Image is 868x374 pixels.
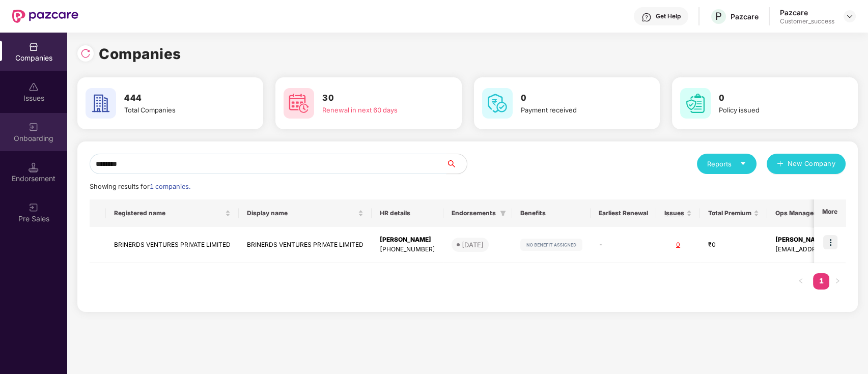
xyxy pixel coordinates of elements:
[780,8,834,17] div: Pazcare
[731,12,759,21] div: Pazcare
[793,273,809,290] button: left
[247,209,356,217] span: Display name
[708,240,759,250] div: ₹0
[591,199,656,227] th: Earliest Renewal
[829,273,846,290] li: Next Page
[777,160,783,168] span: plus
[680,88,711,119] img: svg+xml;base64,PHN2ZyB4bWxucz0iaHR0cDovL3d3dy53My5vcmcvMjAwMC9zdmciIHdpZHRoPSI2MCIgaGVpZ2h0PSI2MC...
[664,209,684,217] span: Issues
[788,159,836,169] span: New Company
[829,273,846,290] button: right
[664,240,692,250] div: 0
[814,199,846,227] th: More
[284,88,314,119] img: svg+xml;base64,PHN2ZyB4bWxucz0iaHR0cDovL3d3dy53My5vcmcvMjAwMC9zdmciIHdpZHRoPSI2MCIgaGVpZ2h0PSI2MC...
[498,207,508,219] span: filter
[834,278,841,284] span: right
[86,88,116,119] img: svg+xml;base64,PHN2ZyB4bWxucz0iaHR0cDovL3d3dy53My5vcmcvMjAwMC9zdmciIHdpZHRoPSI2MCIgaGVpZ2h0PSI2MC...
[462,240,484,250] div: [DATE]
[591,227,656,263] td: -
[106,227,239,263] td: BRINERDS VENTURES PRIVATE LIMITED
[719,92,829,105] h3: 0
[29,42,39,52] img: svg+xml;base64,PHN2ZyBpZD0iQ29tcGFuaWVzIiB4bWxucz0iaHR0cDovL3d3dy53My5vcmcvMjAwMC9zdmciIHdpZHRoPS...
[715,10,722,22] span: P
[641,12,652,22] img: svg+xml;base64,PHN2ZyBpZD0iSGVscC0zMngzMiIgeG1sbnM9Imh0dHA6Ly93d3cudzMub3JnLzIwMDAvc3ZnIiB3aWR0aD...
[12,10,78,23] img: New Pazcare Logo
[124,92,235,105] h3: 444
[99,43,181,65] h1: Companies
[322,105,433,115] div: Renewal in next 60 days
[520,239,582,251] img: svg+xml;base64,PHN2ZyB4bWxucz0iaHR0cDovL3d3dy53My5vcmcvMjAwMC9zdmciIHdpZHRoPSIxMjIiIGhlaWdodD0iMj...
[740,160,746,167] span: caret-down
[114,209,223,217] span: Registered name
[29,122,39,132] img: svg+xml;base64,PHN2ZyB3aWR0aD0iMjAiIGhlaWdodD0iMjAiIHZpZXdCb3g9IjAgMCAyMCAyMCIgZmlsbD0ibm9uZSIgeG...
[823,235,837,249] img: icon
[813,273,829,290] li: 1
[780,17,834,25] div: Customer_success
[813,273,829,289] a: 1
[482,88,513,119] img: svg+xml;base64,PHN2ZyB4bWxucz0iaHR0cDovL3d3dy53My5vcmcvMjAwMC9zdmciIHdpZHRoPSI2MCIgaGVpZ2h0PSI2MC...
[29,162,39,172] img: svg+xml;base64,PHN2ZyB3aWR0aD0iMTQuNSIgaGVpZ2h0PSIxNC41IiB2aWV3Qm94PSIwIDAgMTYgMTYiIGZpbGw9Im5vbm...
[380,245,435,254] div: [PHONE_NUMBER]
[29,82,39,92] img: svg+xml;base64,PHN2ZyBpZD0iSXNzdWVzX2Rpc2FibGVkIiB4bWxucz0iaHR0cDovL3d3dy53My5vcmcvMjAwMC9zdmciIH...
[90,183,190,190] span: Showing results for
[512,199,591,227] th: Benefits
[521,92,631,105] h3: 0
[656,12,681,20] div: Get Help
[106,199,239,227] th: Registered name
[793,273,809,290] li: Previous Page
[446,160,467,168] span: search
[124,105,235,115] div: Total Companies
[150,183,190,190] span: 1 companies.
[380,235,435,245] div: [PERSON_NAME]
[80,48,91,59] img: svg+xml;base64,PHN2ZyBpZD0iUmVsb2FkLTMyeDMyIiB4bWxucz0iaHR0cDovL3d3dy53My5vcmcvMjAwMC9zdmciIHdpZH...
[521,105,631,115] div: Payment received
[707,159,746,169] div: Reports
[239,227,372,263] td: BRINERDS VENTURES PRIVATE LIMITED
[719,105,829,115] div: Policy issued
[446,154,467,174] button: search
[708,209,751,217] span: Total Premium
[700,199,767,227] th: Total Premium
[500,210,506,216] span: filter
[846,12,854,20] img: svg+xml;base64,PHN2ZyBpZD0iRHJvcGRvd24tMzJ4MzIiIHhtbG5zPSJodHRwOi8vd3d3LnczLm9yZy8yMDAwL3N2ZyIgd2...
[656,199,700,227] th: Issues
[452,209,496,217] span: Endorsements
[372,199,443,227] th: HR details
[798,278,804,284] span: left
[322,92,433,105] h3: 30
[29,203,39,213] img: svg+xml;base64,PHN2ZyB3aWR0aD0iMjAiIGhlaWdodD0iMjAiIHZpZXdCb3g9IjAgMCAyMCAyMCIgZmlsbD0ibm9uZSIgeG...
[767,154,846,174] button: plusNew Company
[239,199,372,227] th: Display name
